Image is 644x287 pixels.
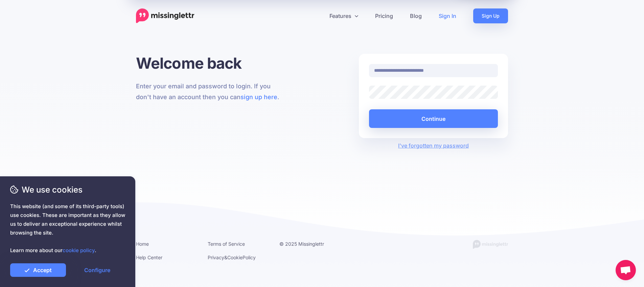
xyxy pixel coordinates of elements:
[136,255,162,260] a: Help Center
[321,8,367,23] a: Features
[10,202,125,255] span: This website (and some of its third-party tools) use cookies. These are important as they allow u...
[208,255,224,260] a: Privacy
[401,8,430,23] a: Blog
[63,247,95,253] a: cookie policy
[369,109,498,128] button: Continue
[136,241,149,247] a: Home
[208,241,245,247] a: Terms of Service
[367,8,401,23] a: Pricing
[10,184,125,196] span: We use cookies
[10,263,66,277] a: Accept
[398,142,469,149] a: I've forgotten my password
[136,54,285,72] h1: Welcome back
[208,253,269,262] li: & Policy
[616,260,636,280] a: Open chat
[430,8,465,23] a: Sign In
[279,240,341,248] li: © 2025 Missinglettr
[240,93,277,101] a: sign up here
[136,81,285,103] p: Enter your email and password to login. If you don't have an account then you can .
[473,8,508,23] a: Sign Up
[227,255,243,260] a: Cookie
[69,263,125,277] a: Configure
